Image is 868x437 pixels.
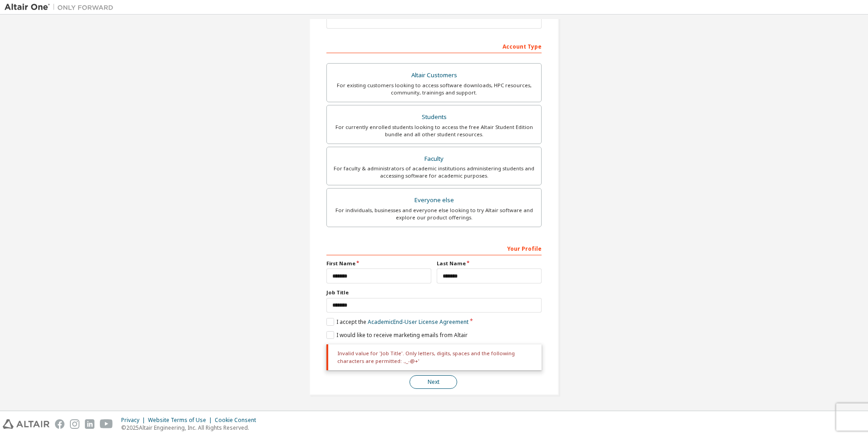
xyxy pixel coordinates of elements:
div: For currently enrolled students looking to access the free Altair Student Edition bundle and all ... [332,124,536,138]
div: Everyone else [332,194,536,207]
div: For faculty & administrators of academic institutions administering students and accessing softwa... [332,165,536,179]
label: I accept the [326,318,469,326]
img: altair_logo.svg [3,419,49,429]
img: Altair One [5,3,118,12]
div: Invalid value for 'Job Title'. Only letters, digits, spaces and the following characters are perm... [326,344,542,370]
div: Privacy [121,417,148,424]
div: Students [332,111,536,124]
img: youtube.svg [100,419,113,429]
label: Last Name [437,260,542,267]
div: For existing customers looking to access software downloads, HPC resources, community, trainings ... [332,82,536,96]
a: Academic End-User License Agreement [368,318,469,326]
label: I would like to receive marketing emails from Altair [326,331,468,339]
div: Website Terms of Use [148,417,215,424]
img: facebook.svg [55,419,64,429]
div: Your Profile [326,241,542,255]
div: For individuals, businesses and everyone else looking to try Altair software and explore our prod... [332,207,536,221]
div: Altair Customers [332,69,536,82]
img: instagram.svg [70,419,79,429]
label: Job Title [326,289,542,296]
div: Account Type [326,39,542,53]
div: Faculty [332,153,536,165]
div: Cookie Consent [215,417,261,424]
p: © 2025 Altair Engineering, Inc. All Rights Reserved. [121,424,261,432]
label: First Name [326,260,431,267]
img: linkedin.svg [85,419,94,429]
button: Next [409,375,457,389]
